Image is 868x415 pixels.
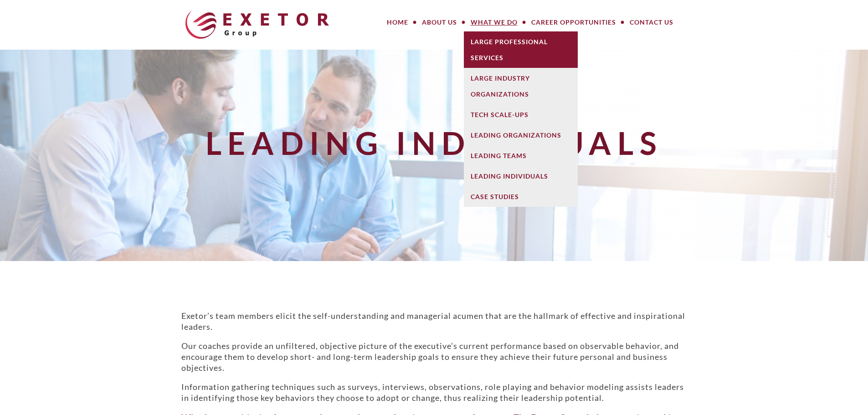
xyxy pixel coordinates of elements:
a: Contact Us [623,13,680,31]
h1: Leading Individuals [176,126,693,160]
a: What We Do [464,13,524,31]
a: Tech Scale-Ups [464,104,578,125]
a: Case Studies [464,186,578,207]
a: Leading Teams [464,145,578,166]
p: Our coaches provide an unfiltered, objective picture of the executive’s current performance based... [181,340,687,373]
a: Home [380,13,415,31]
p: Exetor’s team members elicit the self-understanding and managerial acumen that are the hallmark o... [181,310,687,332]
a: About Us [415,13,464,31]
a: Career Opportunities [524,13,623,31]
a: Leading Individuals [464,166,578,186]
a: Large Professional Services [464,31,578,68]
a: Leading Organizations [464,125,578,145]
img: The Exetor Group [185,10,329,39]
a: Large Industry Organizations [464,68,578,104]
p: Information gathering techniques such as surveys, interviews, observations, role playing and beha... [181,381,687,403]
